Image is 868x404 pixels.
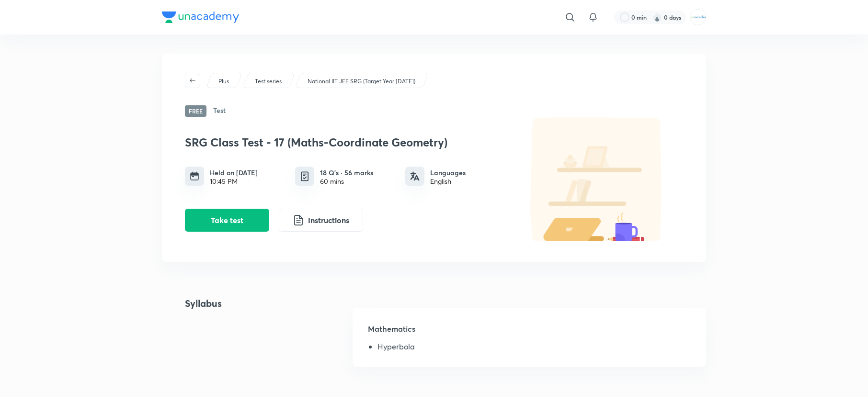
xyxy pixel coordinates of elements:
[430,178,466,185] div: English
[185,209,269,232] button: Take test
[217,77,231,86] a: Plus
[652,12,662,22] img: streak
[213,105,226,117] h6: Test
[377,342,691,355] li: Hyperbola
[255,77,282,86] p: Test series
[320,178,373,185] div: 60 mins
[293,214,304,226] img: instruction
[410,171,420,181] img: languages
[690,9,706,25] img: MOHAMMED SHOAIB
[511,117,683,241] img: default
[162,296,222,378] h4: Syllabus
[368,323,691,342] h5: Mathematics
[279,209,363,232] button: Instructions
[218,77,229,86] p: Plus
[210,168,258,178] h6: Held on [DATE]
[308,77,415,86] p: National IIT JEE SRG (Target Year [DATE])
[299,170,311,182] img: quiz info
[430,168,466,178] h6: Languages
[190,171,199,181] img: timing
[306,77,417,86] a: National IIT JEE SRG (Target Year [DATE])
[185,105,206,117] span: Free
[185,135,506,149] h3: SRG Class Test - 17 (Maths-Coordinate Geometry)
[253,77,284,86] a: Test series
[162,11,239,23] img: Company Logo
[320,168,373,178] h6: 18 Q’s · 56 marks
[210,178,258,185] div: 10:45 PM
